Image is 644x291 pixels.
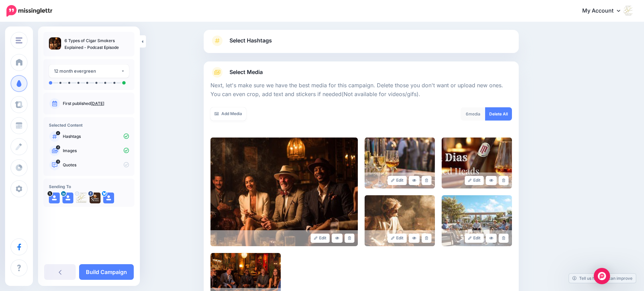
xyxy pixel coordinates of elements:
a: [DATE] [91,101,104,106]
a: Edit [388,176,407,185]
a: Tell us how we can improve [569,274,636,283]
a: Edit [311,234,330,243]
a: My Account [575,3,634,19]
p: Next, let's make sure we have the best media for this campaign. Delete those you don't want or up... [210,81,512,99]
img: user_default_image.png [49,193,60,203]
p: Hashtags [63,133,129,140]
img: ed0cf55d128a8a3dba5a3ec653a48885_large.jpg [442,138,512,188]
img: 825246fd6c0c93028981561b99c51f43_large.jpg [442,195,512,246]
span: Select Hashtags [229,36,272,45]
div: media [461,107,485,121]
img: 450544126_122157544124138260_7501521881711950031_n-bsa154400.jpg [90,193,100,203]
span: 6 [56,145,60,149]
a: Add Media [210,107,246,121]
h4: Selected Content [49,123,129,128]
button: 12 month evergreen [49,65,129,78]
img: user_default_image.png [62,193,73,203]
img: a419a032213ed98db224d2c044747d9f_large.jpg [365,195,435,246]
span: Select Media [229,68,263,77]
a: Select Hashtags [210,35,512,53]
img: Missinglettr [6,5,52,17]
span: 9 [56,160,60,164]
img: menu.png [16,37,22,43]
h4: Sending To [49,184,129,189]
span: 6 [466,111,468,116]
div: 12 month evergreen [54,67,121,75]
span: 4 [56,131,60,135]
p: First published [63,101,129,107]
a: Delete All [485,107,512,121]
a: Edit [465,176,484,185]
img: ACg8ocKXglD1UdKIND7T9cqoYhgOHZX6OprPRzWXjI4JL-RgvHDfq0QeCws96-c-89283.png [76,193,87,203]
img: 28a6e5e62bedd91474837b99d629fcdf_large.jpg [365,138,435,188]
img: eaa83d5d07febed67473df3329df477b_large.jpg [210,138,358,246]
img: eaa83d5d07febed67473df3329df477b_thumb.jpg [49,37,61,50]
p: 6 Types of Cigar Smokers Explained - Podcast Episode [65,37,129,51]
a: Select Media [210,67,512,78]
p: Images [63,148,129,154]
div: Open Intercom Messenger [594,268,610,284]
a: Edit [388,234,407,243]
img: user_default_image.png [103,193,114,203]
p: Quotes [63,162,129,168]
a: Edit [465,234,484,243]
